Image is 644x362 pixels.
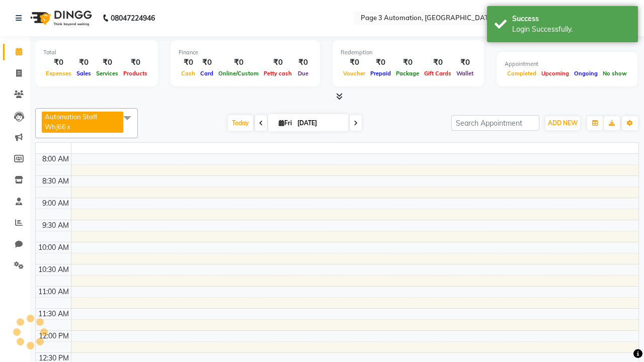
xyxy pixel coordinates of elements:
div: ₹0 [294,57,312,68]
div: 10:30 AM [36,264,71,275]
span: Card [198,70,216,77]
div: ₹0 [261,57,294,68]
span: Upcoming [539,70,572,77]
span: Ongoing [572,70,600,77]
span: Gift Cards [422,70,454,77]
span: Package [393,70,422,77]
div: Login Successfully. [512,24,630,35]
div: ₹0 [216,57,261,68]
span: Sales [74,70,94,77]
div: 12:00 PM [37,331,71,341]
div: ₹0 [422,57,454,68]
div: ₹0 [94,57,121,68]
div: Appointment [505,60,629,68]
span: No show [600,70,629,77]
div: ₹0 [393,57,422,68]
span: ADD NEW [548,119,578,127]
b: 08047224946 [111,4,155,32]
div: ₹0 [121,57,150,68]
div: 11:00 AM [36,287,71,297]
span: Cash [179,70,198,77]
div: ₹0 [454,57,476,68]
span: Expenses [43,70,74,77]
input: Search Appointment [451,115,539,131]
div: 9:00 AM [40,198,71,209]
div: 8:30 AM [40,176,71,187]
div: Redemption [341,48,476,57]
span: Services [94,70,121,77]
input: 2025-10-03 [294,116,345,131]
span: Voucher [341,70,368,77]
span: Petty cash [261,70,294,77]
span: Fri [276,119,294,127]
div: 8:00 AM [40,154,71,164]
div: ₹0 [74,57,94,68]
div: ₹0 [179,57,198,68]
button: ADD NEW [545,116,580,130]
div: 11:30 AM [36,309,71,319]
div: ₹0 [341,57,368,68]
span: Wallet [454,70,476,77]
span: Online/Custom [216,70,261,77]
div: ₹0 [368,57,393,68]
span: Prepaid [368,70,393,77]
span: Products [121,70,150,77]
div: Total [43,48,150,57]
a: x [66,123,70,131]
span: Today [228,115,253,131]
div: ₹0 [198,57,216,68]
div: Success [512,14,630,24]
div: Finance [179,48,312,57]
span: Due [295,70,311,77]
div: 10:00 AM [36,242,71,253]
span: Automation Staff WhJ66 [45,113,97,131]
div: 9:30 AM [40,220,71,231]
span: Completed [505,70,539,77]
div: ₹0 [43,57,74,68]
img: logo [26,4,95,32]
